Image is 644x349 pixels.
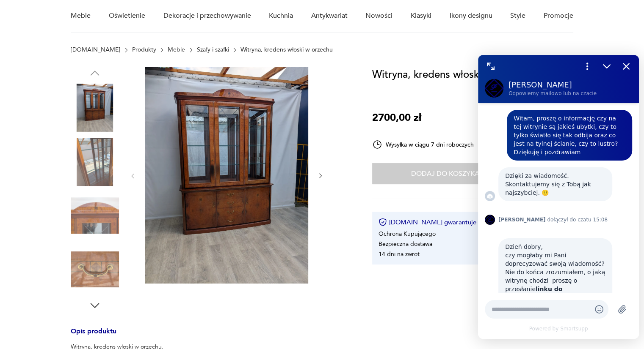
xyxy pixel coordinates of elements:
a: Szafy i szafki [197,46,229,53]
img: Zdjęcie produktu Witryna, kredens włoski w orzechu [71,245,119,294]
iframe: Smartsupp widget messenger [478,55,639,339]
li: 14 dni na zwrot [379,250,420,258]
a: [DOMAIN_NAME] [71,46,120,53]
img: Zdjęcie produktu Witryna, kredens włoski w orzechu [71,191,119,240]
button: [DOMAIN_NAME] gwarantuje bezpieczne zakupy [379,218,537,226]
div: Wysyłka w ciągu 7 dni roboczych [372,139,474,150]
img: Zdjęcie produktu Witryna, kredens włoski w orzechu [71,138,119,186]
a: Meble [168,46,185,53]
li: Ochrona Kupującego [379,230,436,238]
img: Zdjęcie produktu Witryna, kredens włoski w orzechu [71,84,119,132]
p: 2700,00 zł [372,110,421,126]
img: Ikona certyfikatu [379,218,387,226]
img: Zdjęcie produktu Witryna, kredens włoski w orzechu [145,67,308,284]
p: Witryna, kredens włoski w orzechu [240,46,333,53]
a: Produkty [132,46,156,53]
li: Bezpieczna dostawa [379,240,432,248]
h1: Witryna, kredens włoski w orzechu [372,67,531,83]
h3: Opis produktu [71,329,352,343]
